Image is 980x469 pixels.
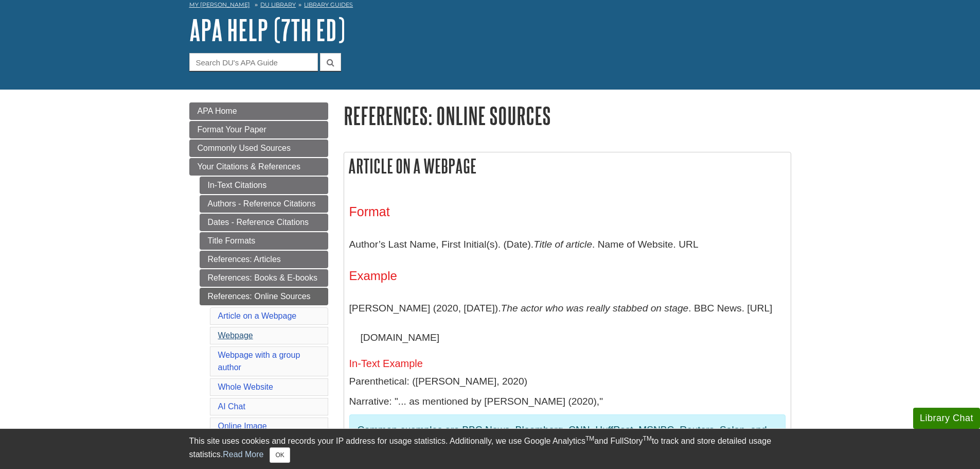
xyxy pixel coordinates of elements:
[200,195,328,213] a: Authors - Reference Citations
[913,408,980,429] button: Library Chat
[349,269,786,283] h4: Example
[501,303,689,314] i: The actor who was really stabbed on stage
[189,158,328,176] a: Your Citations & References
[200,232,328,250] a: Title Formats
[218,331,253,340] a: Webpage
[218,311,297,320] a: Article on a Webpage
[200,269,328,287] a: References: Books & E-books
[349,230,786,259] p: Author’s Last Name, First Initial(s). (Date). . Name of Website. URL
[643,435,652,442] sup: TM
[223,450,263,459] a: Read More
[344,152,791,180] h2: Article on a Webpage
[349,293,786,353] p: [PERSON_NAME] (2020, [DATE]). . BBC News. [URL][DOMAIN_NAME]
[218,402,245,411] a: AI Chat
[349,394,786,409] p: Narrative: "... as mentioned by [PERSON_NAME] (2020),"
[533,239,592,250] i: Title of article
[304,1,353,8] a: Library Guides
[200,214,328,231] a: Dates - Reference Citations
[260,1,296,8] a: DU Library
[189,121,328,138] a: Format Your Paper
[200,251,328,268] a: References: Articles
[189,140,328,157] a: Commonly Used Sources
[585,435,594,442] sup: TM
[349,374,786,389] p: Parenthetical: ([PERSON_NAME], 2020)
[358,423,777,453] p: Common examples are BBC News, Bloomberg, CNN, HuffPost, MSNBC, Reuters, Salon, and Vox.
[200,288,328,305] a: References: Online Sources
[189,435,791,463] div: This site uses cookies and records your IP address for usage statistics. Additionally, we use Goo...
[189,1,250,9] a: My [PERSON_NAME]
[189,53,318,71] input: Search DU's APA Guide
[198,107,237,115] span: APA Home
[198,162,300,171] span: Your Citations & References
[218,422,267,430] a: Online Image
[198,144,291,152] span: Commonly Used Sources
[198,125,266,134] span: Format Your Paper
[349,358,786,369] h5: In-Text Example
[270,447,290,463] button: Close
[349,204,786,219] h3: Format
[200,177,328,194] a: In-Text Citations
[218,383,273,391] a: Whole Website
[189,102,328,120] a: APA Home
[189,14,345,46] a: APA Help (7th Ed)
[218,351,300,372] a: Webpage with a group author
[344,102,791,129] h1: References: Online Sources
